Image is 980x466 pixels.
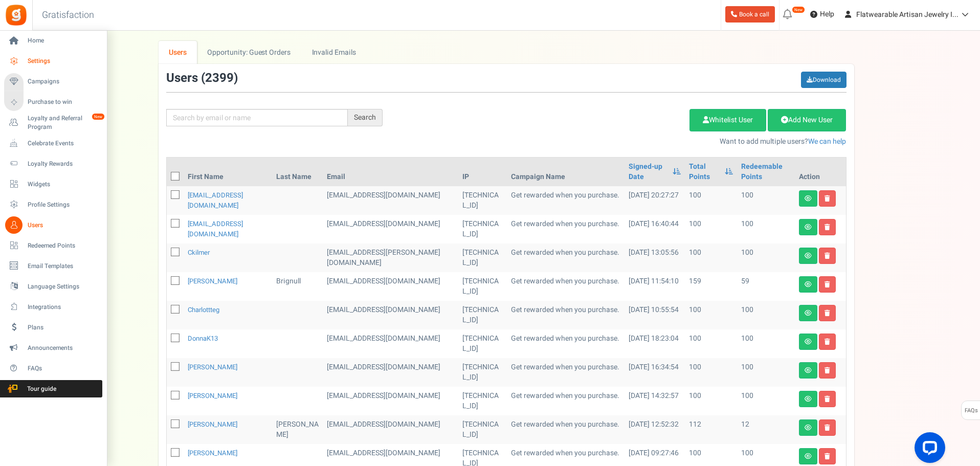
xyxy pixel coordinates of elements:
[28,77,99,86] span: Campaigns
[458,387,507,415] td: [TECHNICAL_ID]
[507,301,625,329] td: Get rewarded when you purchase.
[4,94,102,111] a: Purchase to win
[625,329,685,358] td: [DATE] 18:23:04
[825,253,830,259] i: Delete user
[272,272,323,301] td: Brignull
[205,69,234,87] span: 2399
[806,6,838,23] a: Help
[28,201,99,209] span: Profile Settings
[4,257,102,275] a: Email Templates
[159,41,197,64] a: Users
[323,415,458,444] td: customer
[805,425,812,431] i: View details
[323,243,458,272] td: customer
[507,415,625,444] td: Get rewarded when you purchase.
[5,385,76,393] span: Tour guide
[28,180,99,189] span: Widgets
[737,186,795,215] td: 100
[741,162,791,182] a: Redeemable Points
[458,301,507,329] td: [TECHNICAL_ID]
[625,243,685,272] td: [DATE] 13:05:56
[4,278,102,295] a: Language Settings
[507,158,625,186] th: Campaign Name
[507,272,625,301] td: Get rewarded when you purchase.
[795,158,846,186] th: Action
[825,224,830,230] i: Delete user
[458,186,507,215] td: [TECHNICAL_ID]
[323,387,458,415] td: customer
[188,362,237,372] a: [PERSON_NAME]
[92,113,105,120] em: New
[4,155,102,172] a: Loyalty Rewards
[805,396,812,402] i: View details
[808,136,846,147] a: We can help
[458,415,507,444] td: [TECHNICAL_ID]
[737,415,795,444] td: 12
[166,109,348,126] input: Search by email or name
[188,219,243,239] a: [EMAIL_ADDRESS][DOMAIN_NAME]
[28,303,99,312] span: Integrations
[825,453,830,459] i: Delete user
[458,272,507,301] td: [TECHNICAL_ID]
[28,282,99,291] span: Language Settings
[685,329,737,358] td: 100
[4,360,102,377] a: FAQs
[737,215,795,243] td: 100
[28,139,99,148] span: Celebrate Events
[507,243,625,272] td: Get rewarded when you purchase.
[323,272,458,301] td: customer
[4,135,102,152] a: Celebrate Events
[805,195,812,202] i: View details
[856,9,959,20] span: Flatwearable Artisan Jewelry I...
[737,329,795,358] td: 100
[805,281,812,287] i: View details
[4,32,102,50] a: Home
[825,281,830,287] i: Delete user
[805,453,812,459] i: View details
[625,215,685,243] td: [DATE] 16:40:44
[685,215,737,243] td: 100
[625,415,685,444] td: [DATE] 12:52:32
[825,195,830,202] i: Delete user
[805,339,812,345] i: View details
[825,396,830,402] i: Delete user
[28,262,99,271] span: Email Templates
[737,243,795,272] td: 100
[4,196,102,213] a: Profile Settings
[458,243,507,272] td: [TECHNICAL_ID]
[28,344,99,352] span: Announcements
[629,162,667,182] a: Signed-up Date
[825,339,830,345] i: Delete user
[737,301,795,329] td: 100
[805,253,812,259] i: View details
[4,53,102,70] a: Settings
[323,158,458,186] th: Email
[28,364,99,373] span: FAQs
[737,387,795,415] td: 100
[689,109,766,131] a: Whitelist User
[272,415,323,444] td: [PERSON_NAME]
[507,387,625,415] td: Get rewarded when you purchase.
[4,175,102,193] a: Widgets
[792,6,805,13] em: New
[625,186,685,215] td: [DATE] 20:27:27
[825,367,830,373] i: Delete user
[28,98,99,106] span: Purchase to win
[458,158,507,186] th: IP
[4,237,102,254] a: Redeemed Points
[458,215,507,243] td: [TECHNICAL_ID]
[272,158,323,186] th: Last Name
[685,272,737,301] td: 159
[31,5,105,26] h3: Gratisfaction
[188,190,243,210] a: [EMAIL_ADDRESS][DOMAIN_NAME]
[323,329,458,358] td: customer
[348,109,383,126] div: Search
[323,301,458,329] td: customer
[4,339,102,357] a: Announcements
[184,158,273,186] th: First Name
[685,301,737,329] td: 100
[458,358,507,387] td: [TECHNICAL_ID]
[28,221,99,230] span: Users
[188,391,237,401] a: [PERSON_NAME]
